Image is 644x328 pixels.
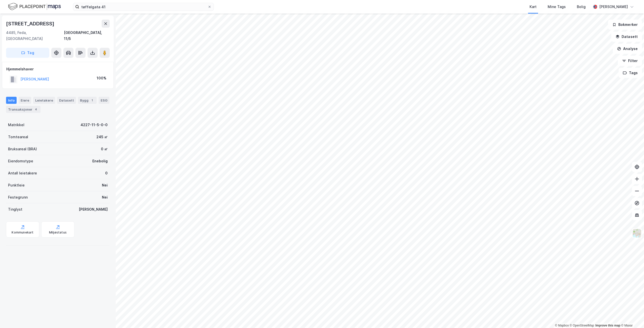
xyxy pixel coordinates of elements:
[49,230,67,235] div: Miljøstatus
[79,3,208,11] input: Søk på adresse, matrikkel, gårdeiere, leietakere eller personer
[555,324,569,327] a: Mapbox
[619,304,644,328] div: Kontrollprogram for chat
[92,158,108,164] div: Enebolig
[102,182,108,188] div: Nei
[64,30,110,42] div: [GEOGRAPHIC_DATA], 11/5
[595,324,620,327] a: Improve this map
[8,170,37,176] div: Antall leietakere
[530,4,537,10] div: Kart
[8,182,25,188] div: Punktleie
[632,228,642,238] img: Z
[33,97,55,104] div: Leietakere
[8,146,37,152] div: Bruksareal (BRA)
[105,170,108,176] div: 0
[12,230,33,235] div: Kommunekart
[8,2,61,11] img: logo.f888ab2527a4732fd821a326f86c7f29.svg
[80,122,108,128] div: 4227-11-5-0-0
[6,20,55,28] div: [STREET_ADDRESS]
[19,97,31,104] div: Eiere
[8,158,33,164] div: Eiendomstype
[96,134,108,140] div: 245 ㎡
[33,107,38,112] div: 4
[102,194,108,200] div: Nei
[6,48,49,58] button: Tag
[613,44,642,54] button: Analyse
[548,4,566,10] div: Mine Tags
[577,4,586,10] div: Bolig
[618,56,642,66] button: Filter
[57,97,76,104] div: Datasett
[6,66,109,72] div: Hjemmelshaver
[608,20,642,30] button: Bokmerker
[599,4,628,10] div: [PERSON_NAME]
[8,206,22,212] div: Tinglyst
[101,146,108,152] div: 0 ㎡
[619,68,642,78] button: Tags
[90,98,95,103] div: 1
[78,97,97,104] div: Bygg
[611,32,642,42] button: Datasett
[6,30,64,42] div: 4485, Feda, [GEOGRAPHIC_DATA]
[97,75,106,81] div: 100%
[570,324,594,327] a: OpenStreetMap
[6,106,41,113] div: Transaksjoner
[619,304,644,328] iframe: Chat Widget
[79,206,108,212] div: [PERSON_NAME]
[8,194,28,200] div: Festegrunn
[8,134,28,140] div: Tomteareal
[6,97,17,104] div: Info
[99,97,109,104] div: ESG
[8,122,24,128] div: Matrikkel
